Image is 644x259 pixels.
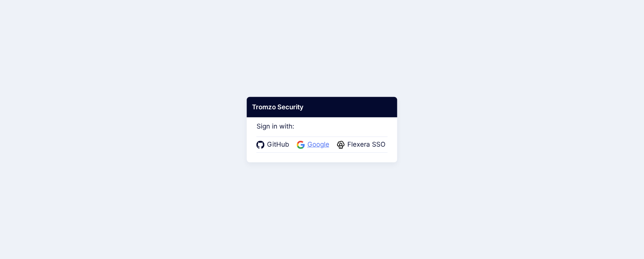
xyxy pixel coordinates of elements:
[345,140,388,150] span: Flexera SSO
[265,140,292,150] span: GitHub
[305,140,332,150] span: Google
[247,97,397,117] div: Tromzo Security
[257,112,388,152] div: Sign in with:
[257,140,292,150] a: GitHub
[297,140,332,150] a: Google
[337,140,388,150] a: Flexera SSO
